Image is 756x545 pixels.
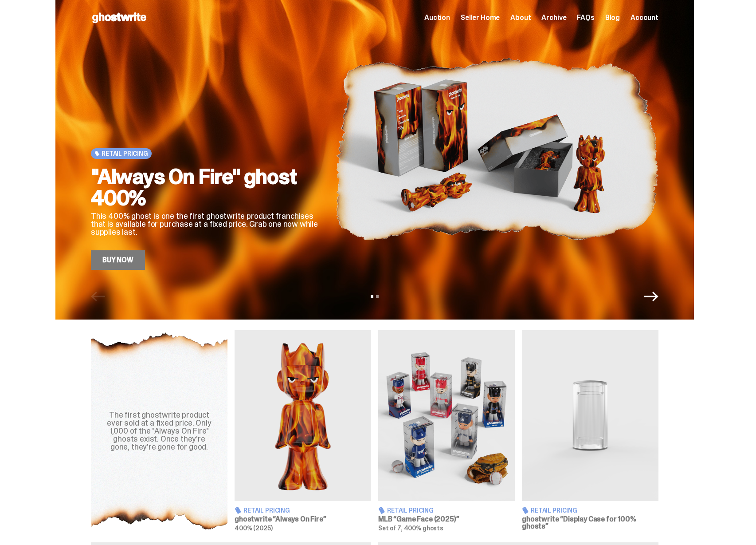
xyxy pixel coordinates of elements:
[378,330,515,501] img: Game Face (2025)
[522,330,658,501] img: Display Case for 100% ghosts
[577,14,594,21] a: FAQs
[243,507,290,513] span: Retail Pricing
[424,14,450,21] a: Auction
[644,289,658,304] button: Next
[605,14,620,21] a: Blog
[91,250,145,270] a: Buy Now
[541,14,566,21] a: Archive
[102,150,148,157] span: Retail Pricing
[461,14,500,21] a: Seller Home
[235,516,371,523] h3: ghostwrite “Always On Fire”
[371,295,373,298] button: View slide 1
[378,516,515,523] h3: MLB “Game Face (2025)”
[510,14,531,21] a: About
[387,507,434,513] span: Retail Pricing
[522,330,658,532] a: Display Case for 100% ghosts Retail Pricing
[235,330,371,501] img: Always On Fire
[336,28,658,270] img: "Always On Fire" ghost 400%
[376,295,379,298] button: View slide 2
[91,166,321,209] h2: "Always On Fire" ghost 400%
[378,330,515,532] a: Game Face (2025) Retail Pricing
[91,212,321,236] p: This 400% ghost is one the first ghostwrite product franchises that is available for purchase at ...
[102,411,217,451] div: The first ghostwrite product ever sold at a fixed price. Only 1,000 of the "Always On Fire" ghost...
[531,507,577,513] span: Retail Pricing
[235,524,272,532] span: 400% (2025)
[235,330,371,532] a: Always On Fire Retail Pricing
[378,524,443,532] span: Set of 7, 400% ghosts
[631,14,658,21] a: Account
[522,516,658,530] h3: ghostwrite “Display Case for 100% ghosts”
